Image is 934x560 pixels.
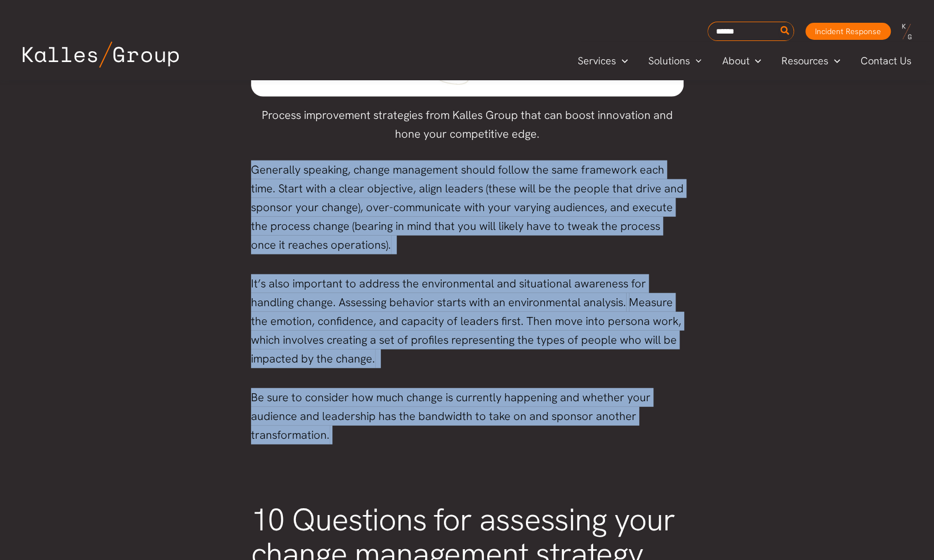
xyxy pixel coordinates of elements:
[251,295,681,366] span: Measure the emotion, confidence, and capacity of leaders first. Then move into persona work, whic...
[23,42,179,68] img: Kalles Group
[805,23,891,40] a: Incident Response
[251,390,651,442] span: Be sure to consider how much change is currently happening and whether your audience and leadersh...
[828,52,840,69] span: Menu Toggle
[749,52,761,69] span: Menu Toggle
[616,52,628,69] span: Menu Toggle
[850,52,923,69] a: Contact Us
[578,52,616,69] span: Services
[711,52,771,69] a: AboutMenu Toggle
[567,51,923,70] nav: Primary Site Navigation
[251,276,646,310] span: It’s also important to address the environmental and situational awareness for handling change. A...
[251,106,684,143] figcaption: Process improvement strategies from Kalles Group that can boost innovation and hone your competit...
[781,52,828,69] span: Resources
[690,52,702,69] span: Menu Toggle
[722,52,749,69] span: About
[771,52,850,69] a: ResourcesMenu Toggle
[638,52,712,69] a: SolutionsMenu Toggle
[251,162,684,252] span: Generally speaking, change management should follow the same framework each time. Start with a cl...
[648,52,690,69] span: Solutions
[567,52,638,69] a: ServicesMenu Toggle
[861,52,911,69] span: Contact Us
[778,22,792,40] button: Search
